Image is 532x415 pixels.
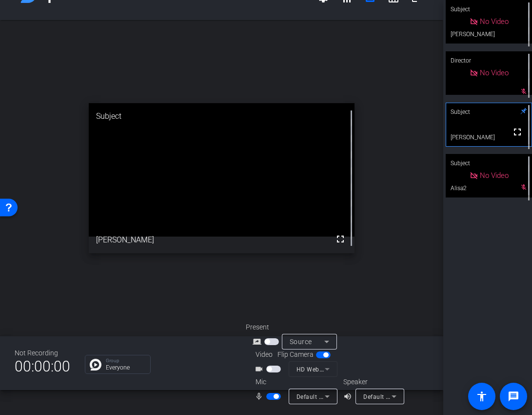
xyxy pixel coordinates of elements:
[253,336,264,348] mat-icon: screen_share_outline
[363,393,476,400] span: Default - External Headphones (Built-in)
[89,103,355,130] div: Subject
[512,126,523,138] mat-icon: fullscreen
[446,154,532,173] div: Subject
[290,338,312,346] span: Source
[277,349,314,360] span: Flip Camera
[335,233,346,245] mat-icon: fullscreen
[296,393,407,400] span: Default - External Microphone (Built-in)
[476,391,488,402] mat-icon: accessibility
[90,359,101,371] img: Chat Icon
[508,391,519,402] mat-icon: message
[343,377,402,387] div: Speaker
[256,349,273,360] span: Video
[446,103,532,121] div: Subject
[15,354,70,378] span: 00:00:00
[480,17,509,26] span: No Video
[246,322,343,332] div: Present
[255,391,266,402] mat-icon: mic_none
[446,51,532,70] div: Director
[480,68,509,77] span: No Video
[106,358,145,363] p: Group
[15,348,70,358] div: Not Recording
[343,391,355,402] mat-icon: volume_up
[255,363,266,375] mat-icon: videocam_outline
[246,377,343,387] div: Mic
[480,171,509,180] span: No Video
[106,365,145,371] p: Everyone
